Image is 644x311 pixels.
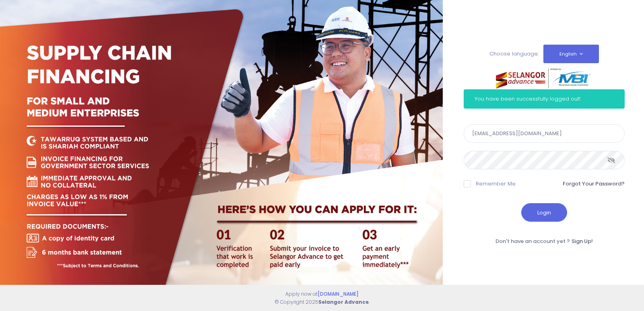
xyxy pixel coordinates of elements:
[318,290,359,297] a: [DOMAIN_NAME]
[275,290,369,305] span: Apply now at © Copyright 2025 .
[543,45,599,63] button: English
[495,237,570,245] span: Don't have an account yet ?
[563,180,625,188] a: Forgot Your Password?
[464,89,625,109] div: You have been successfully logged out!
[476,180,516,188] label: Remember Me
[464,124,625,143] input: E-Mail Address
[318,299,369,305] strong: Selangor Advance
[496,68,592,89] img: selangor-advance.png
[572,237,593,245] a: Sign Up!
[489,50,539,58] span: Choose language:
[521,203,567,222] button: Login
